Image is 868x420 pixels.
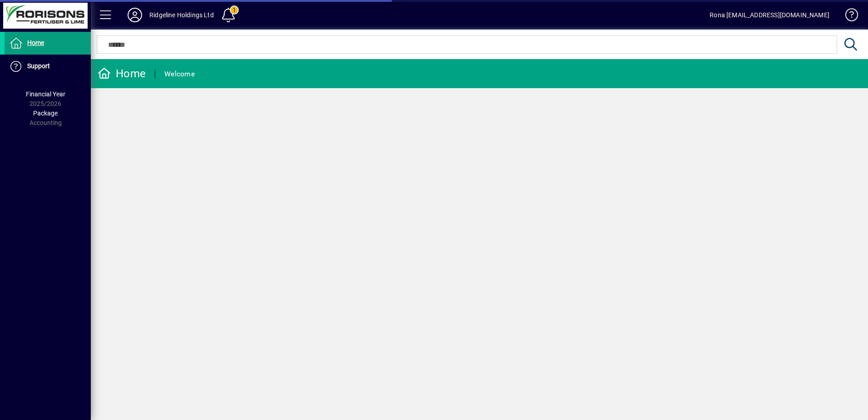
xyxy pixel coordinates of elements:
div: Ridgeline Holdings Ltd [149,8,214,22]
span: Home [27,39,44,46]
a: Knowledge Base [838,2,857,31]
div: Rona [EMAIL_ADDRESS][DOMAIN_NAME] [710,8,829,22]
a: Support [5,55,91,78]
span: Support [27,62,50,70]
div: Home [98,66,146,81]
div: Welcome [164,67,195,81]
span: Financial Year [26,90,65,98]
span: Package [33,110,58,117]
button: Profile [120,7,149,23]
